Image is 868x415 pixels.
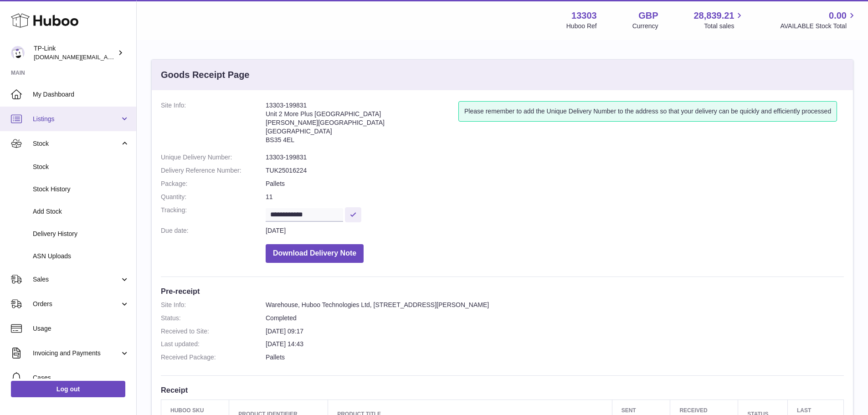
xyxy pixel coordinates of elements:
span: [DOMAIN_NAME][EMAIL_ADDRESS][DOMAIN_NAME] [34,53,181,61]
a: 0.00 AVAILABLE Stock Total [780,10,857,31]
dt: Unique Delivery Number: [161,153,266,162]
span: Add Stock [33,207,129,216]
span: Sales [33,275,120,284]
span: 28,839.21 [693,10,734,22]
dt: Tracking: [161,206,266,222]
dd: [DATE] [266,226,844,235]
span: My Dashboard [33,90,129,99]
h3: Goods Receipt Page [161,69,250,81]
dt: Last updated: [161,340,266,348]
span: Stock [33,139,120,148]
dd: TUK25016224 [266,166,844,175]
h3: Pre-receipt [161,286,844,296]
dd: Completed [266,314,844,323]
dt: Status: [161,314,266,323]
span: ASN Uploads [33,252,129,261]
span: Invoicing and Payments [33,349,120,358]
dt: Received Package: [161,353,266,362]
dt: Quantity: [161,193,266,201]
dd: [DATE] 14:43 [266,340,844,348]
div: TP-Link [34,44,116,61]
span: Cases [33,374,129,382]
dt: Site Info: [161,301,266,309]
dd: 13303-199831 [266,153,844,162]
dd: Pallets [266,179,844,188]
strong: 13303 [571,10,597,22]
span: Orders [33,300,120,308]
span: Listings [33,115,120,123]
dd: 11 [266,193,844,201]
span: AVAILABLE Stock Total [780,22,857,31]
dt: Received to Site: [161,327,266,336]
address: 13303-199831 Unit 2 More Plus [GEOGRAPHIC_DATA] [PERSON_NAME][GEOGRAPHIC_DATA] [GEOGRAPHIC_DATA] ... [266,101,458,149]
span: Delivery History [33,230,129,238]
dd: Pallets [266,353,844,362]
span: 0.00 [829,10,847,22]
h3: Receipt [161,385,844,395]
a: 28,839.21 Total sales [693,10,745,31]
div: Please remember to add the Unique Delivery Number to the address so that your delivery can be qui... [458,101,837,122]
dd: [DATE] 09:17 [266,327,844,336]
dt: Due date: [161,226,266,235]
div: Currency [632,22,658,31]
dd: Warehouse, Huboo Technologies Ltd, [STREET_ADDRESS][PERSON_NAME] [266,301,844,309]
a: Log out [11,381,125,397]
button: Download Delivery Note [266,244,364,263]
strong: GBP [638,10,658,22]
span: Stock History [33,185,129,194]
span: Usage [33,324,129,333]
div: Huboo Ref [566,22,597,31]
dt: Site Info: [161,101,266,149]
dt: Delivery Reference Number: [161,166,266,175]
span: Total sales [704,22,745,31]
img: purchase.uk@tp-link.com [11,46,25,60]
span: Stock [33,163,129,171]
dt: Package: [161,179,266,188]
